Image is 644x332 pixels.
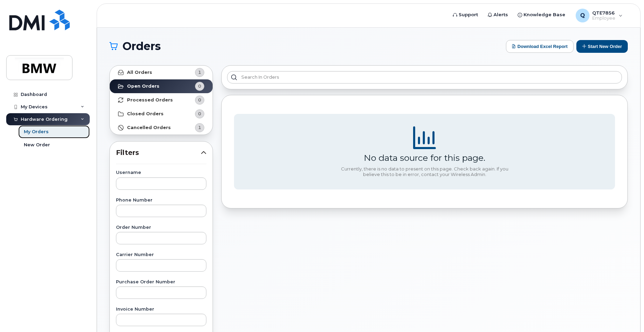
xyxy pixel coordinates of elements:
a: Processed Orders0 [110,93,213,107]
input: Search in orders [227,71,622,84]
iframe: Messenger Launcher [614,302,639,327]
span: 0 [198,97,201,103]
label: Purchase Order Number [116,280,206,284]
span: 1 [198,124,201,131]
strong: Open Orders [127,84,159,89]
span: 1 [198,69,201,76]
label: Order Number [116,225,206,230]
button: Download Excel Report [506,40,574,53]
label: Phone Number [116,198,206,203]
span: Filters [116,148,201,158]
label: Username [116,170,206,175]
span: 0 [198,83,201,89]
strong: Cancelled Orders [127,125,171,130]
label: Carrier Number [116,253,206,257]
a: Cancelled Orders1 [110,121,213,135]
a: Open Orders0 [110,79,213,93]
strong: Processed Orders [127,97,173,103]
label: Invoice Number [116,307,206,312]
a: All Orders1 [110,66,213,79]
div: No data source for this page. [364,153,485,163]
span: 0 [198,110,201,117]
a: Closed Orders0 [110,107,213,121]
strong: Closed Orders [127,111,164,117]
span: Orders [123,41,161,51]
button: Start New Order [576,40,628,53]
strong: All Orders [127,70,152,75]
div: Currently, there is no data to present on this page. Check back again. If you believe this to be ... [338,166,511,177]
